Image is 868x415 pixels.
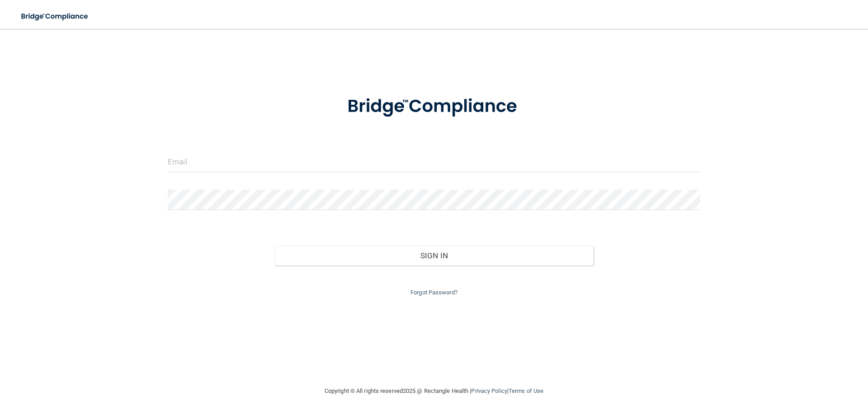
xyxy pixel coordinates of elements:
[329,83,539,130] img: bridge_compliance_login_screen.278c3ca4.svg
[410,289,458,296] a: Forgot Password?
[269,377,599,406] div: Copyright © All rights reserved 2025 @ Rectangle Health | |
[509,387,543,394] a: Terms of Use
[14,7,97,26] img: bridge_compliance_login_screen.278c3ca4.svg
[471,387,507,394] a: Privacy Policy
[274,246,594,266] button: Sign In
[168,152,700,172] input: Email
